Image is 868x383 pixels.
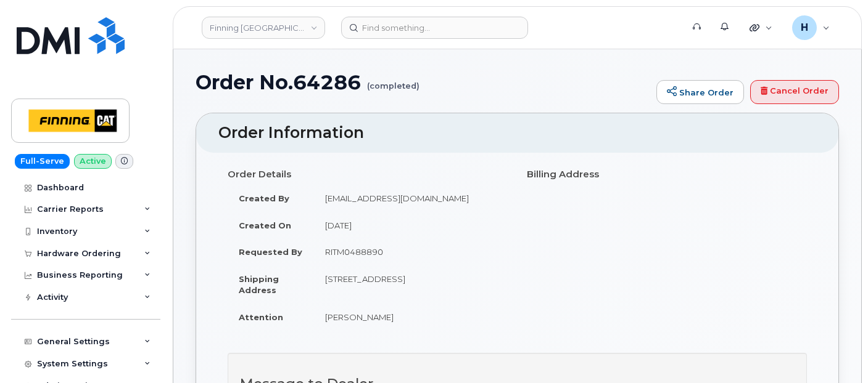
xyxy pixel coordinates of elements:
strong: Shipping Address [239,274,279,296]
h4: Order Details [228,169,508,180]
a: Cancel Order [750,80,839,105]
small: (completed) [367,71,420,91]
a: Share Order [656,80,744,105]
strong: Requested By [239,247,302,257]
h1: Order No.64286 [196,71,650,93]
td: [EMAIL_ADDRESS][DOMAIN_NAME] [314,185,508,212]
td: [STREET_ADDRESS] [314,265,508,304]
strong: Attention [239,312,283,322]
strong: Created By [239,193,289,203]
td: RITM0488890 [314,238,508,265]
h4: Billing Address [527,169,808,180]
td: [DATE] [314,212,508,239]
td: [PERSON_NAME] [314,304,508,331]
h2: Order Information [218,124,816,142]
strong: Created On [239,220,291,230]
